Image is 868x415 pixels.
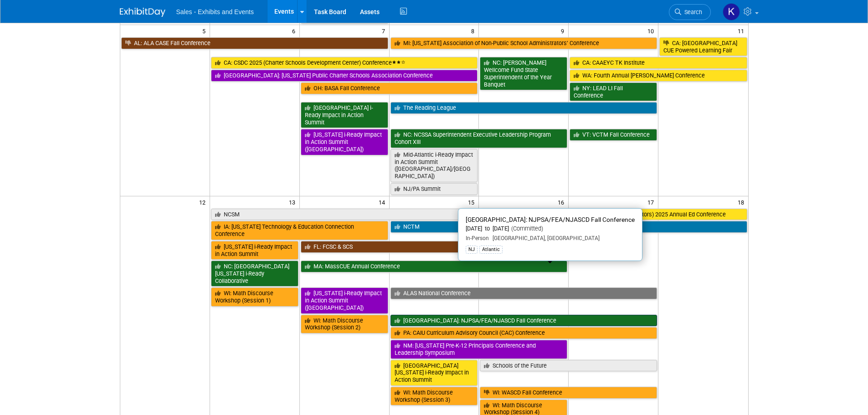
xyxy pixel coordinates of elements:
[647,25,658,36] span: 10
[467,196,478,208] span: 15
[301,287,388,313] a: [US_STATE] i-Ready Impact in Action Summit ([GEOGRAPHIC_DATA])
[301,82,478,94] a: OH: BASA Fall Conference
[390,327,657,339] a: PA: CAIU Curriculum Advisory Council (CAC) Conference
[390,37,657,49] a: MI: [US_STATE] Association of Non-Public School Administrators’ Conference
[570,82,657,101] a: NY: LEAD LI Fall Conference
[301,261,568,272] a: MA: MassCUE Annual Conference
[647,196,658,208] span: 17
[381,25,389,36] span: 7
[390,287,657,299] a: ALAS National Conference
[479,246,503,254] div: Atlantic
[301,241,568,253] a: FL: FCSC & SCS
[570,57,747,69] a: CA: CAAEYC TK Institute
[659,37,747,56] a: CA: [GEOGRAPHIC_DATA] CUE Powered Learning Fair
[301,315,388,333] a: WI: Math Discourse Workshop (Session 2)
[211,209,478,220] a: NCSM
[198,196,210,208] span: 12
[669,4,711,20] a: Search
[390,149,478,182] a: Mid-Atlantic i-Ready Impact in Action Summit ([GEOGRAPHIC_DATA]/[GEOGRAPHIC_DATA])
[301,102,388,128] a: [GEOGRAPHIC_DATA] i-Ready Impact in Action Summit
[291,25,299,36] span: 6
[390,340,568,359] a: NM: [US_STATE] Pre-K-12 Principals Conference and Leadership Symposium
[480,360,657,372] a: Schools of the Future
[120,8,165,17] img: ExhibitDay
[466,225,635,233] div: [DATE] to [DATE]
[737,25,748,36] span: 11
[509,225,543,232] span: (Committed)
[570,129,657,141] a: VT: VCTM Fall Conference
[489,235,600,241] span: [GEOGRAPHIC_DATA], [GEOGRAPHIC_DATA]
[211,261,298,287] a: NC: [GEOGRAPHIC_DATA][US_STATE] i-Ready Collaborative
[211,70,478,82] a: [GEOGRAPHIC_DATA]: [US_STATE] Public Charter Schools Association Conference
[390,315,657,327] a: [GEOGRAPHIC_DATA]: NJPSA/FEA/NJASCD Fall Conference
[466,235,489,241] span: In-Person
[390,387,478,405] a: WI: Math Discourse Workshop (Session 3)
[390,221,747,233] a: NCTM
[390,102,657,114] a: The Reading League
[466,216,635,223] span: [GEOGRAPHIC_DATA]: NJPSA/FEA/NJASCD Fall Conference
[121,37,388,49] a: AL: ALA CASE Fall Conference
[557,196,568,208] span: 16
[288,196,299,208] span: 13
[570,70,747,82] a: WA: Fourth Annual [PERSON_NAME] Conference
[390,183,478,195] a: NJ/PA Summit
[681,9,702,15] span: Search
[737,196,748,208] span: 18
[201,25,210,36] span: 5
[390,129,568,148] a: NC: NCSSA Superintendent Executive Leadership Program Cohort XIII
[390,360,478,386] a: [GEOGRAPHIC_DATA][US_STATE] i-Ready Impact in Action Summit
[723,3,740,20] img: Kara Haven
[470,25,478,36] span: 8
[211,221,388,240] a: IA: [US_STATE] Technology & Education Connection Conference
[466,246,478,254] div: NJ
[211,287,298,306] a: WI: Math Discourse Workshop (Session 1)
[378,196,389,208] span: 14
[480,387,657,399] a: WI: WASCD Fall Conference
[560,25,568,36] span: 9
[211,57,478,69] a: CA: CSDC 2025 (Charter Schools Development Center) Conference
[211,241,298,260] a: [US_STATE] i-Ready Impact in Action Summit
[176,8,254,15] span: Sales - Exhibits and Events
[301,129,388,155] a: [US_STATE] i-Ready Impact in Action Summit ([GEOGRAPHIC_DATA])
[480,57,567,90] a: NC: [PERSON_NAME] Wellcome Fund State Superintendent of the Year Banquet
